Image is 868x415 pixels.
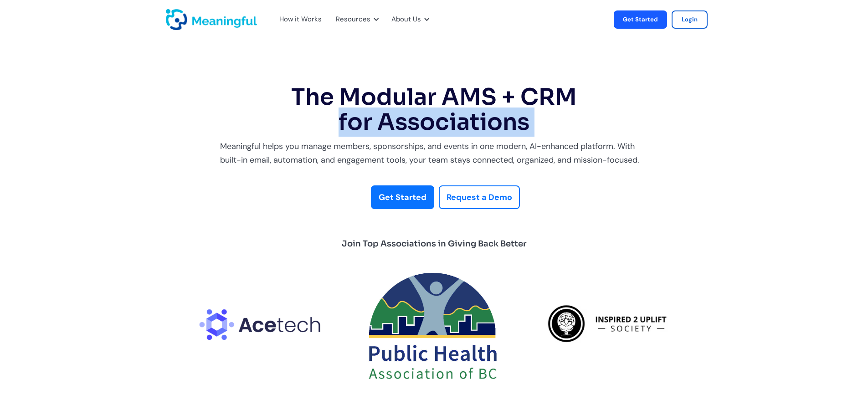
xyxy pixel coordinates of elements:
div: How it Works [274,5,326,35]
h1: The Modular AMS + CRM for Associations [220,85,648,135]
div: Join Top Associations in Giving Back Better [342,236,527,251]
div: About Us [391,14,421,26]
div: Resources [336,14,370,26]
strong: Request a Demo [447,192,512,203]
a: Login [672,10,708,29]
a: Get Started [614,10,667,29]
a: How it Works [279,14,315,26]
strong: Get Started [379,192,426,203]
a: Request a Demo [439,185,520,210]
div: About Us [386,5,432,35]
div: Meaningful helps you manage members, sponsorships, and events in one modern, AI-enhanced platform... [220,139,648,167]
div: How it Works [279,14,322,26]
a: home [166,9,189,30]
a: Get Started [371,185,434,210]
div: Resources [330,5,381,35]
